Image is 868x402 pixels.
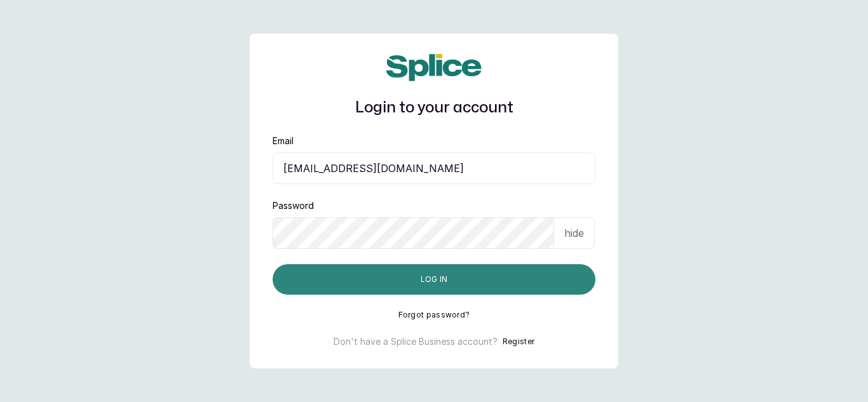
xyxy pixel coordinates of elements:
[273,152,595,184] input: email@acme.com
[273,97,595,119] h1: Login to your account
[564,225,584,241] p: hide
[273,135,294,147] label: Email
[503,335,534,348] button: Register
[273,264,595,295] button: Log in
[398,310,470,320] button: Forgot password?
[273,199,314,212] label: Password
[334,335,498,348] p: Don't have a Splice Business account?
